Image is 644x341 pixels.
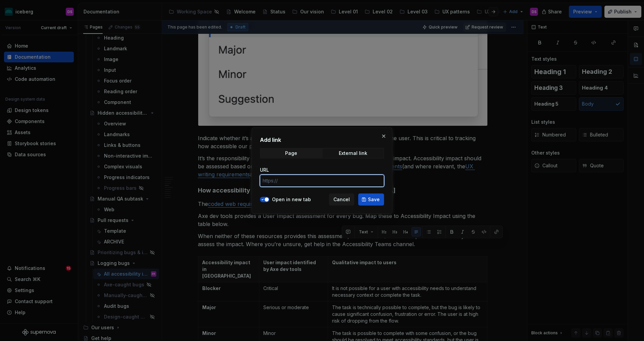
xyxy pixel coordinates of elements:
span: Cancel [333,196,350,203]
input: https:// [260,175,384,187]
h2: Add link [260,136,384,144]
button: Cancel [329,193,354,206]
label: Open in new tab [272,196,311,203]
div: Page [285,151,297,156]
span: Save [368,196,380,203]
label: URL [260,167,269,173]
button: Save [358,193,384,206]
div: External link [339,151,367,156]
